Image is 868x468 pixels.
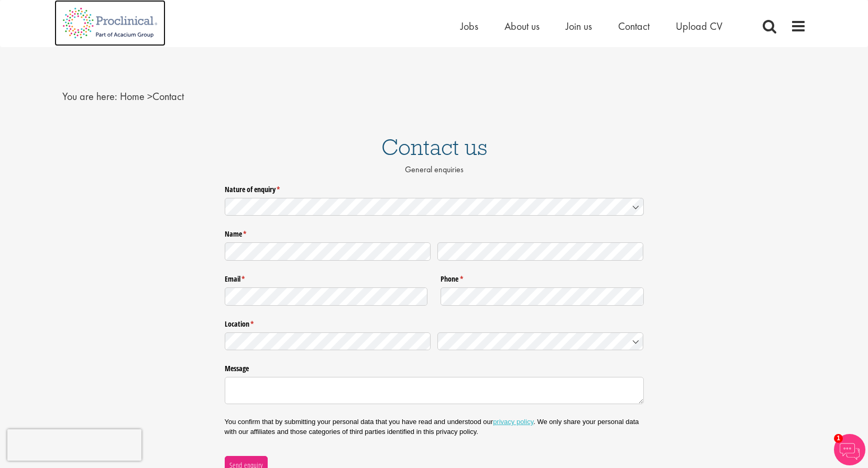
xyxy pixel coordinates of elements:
input: Country [437,332,644,351]
a: Upload CV [676,19,722,33]
a: Jobs [460,19,478,33]
label: Email [225,271,428,284]
label: Phone [441,271,644,284]
legend: Name [225,226,644,239]
input: State / Province / Region [225,332,431,351]
img: Chatbot [834,434,865,465]
span: You are here: [62,90,117,103]
iframe: reCAPTCHA [7,429,141,461]
span: > [147,90,152,103]
a: breadcrumb link to Home [120,90,145,103]
a: About us [504,19,540,33]
label: Message [225,360,644,374]
p: You confirm that by submitting your personal data that you have read and understood our . We only... [225,417,644,436]
span: 1 [834,434,843,443]
input: First [225,242,431,261]
span: Contact [120,90,184,103]
a: Contact [618,19,650,33]
label: Nature of enquiry [225,181,644,194]
input: Last [437,242,644,261]
a: Join us [566,19,592,33]
legend: Location [225,316,644,329]
a: privacy policy [493,418,533,426]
